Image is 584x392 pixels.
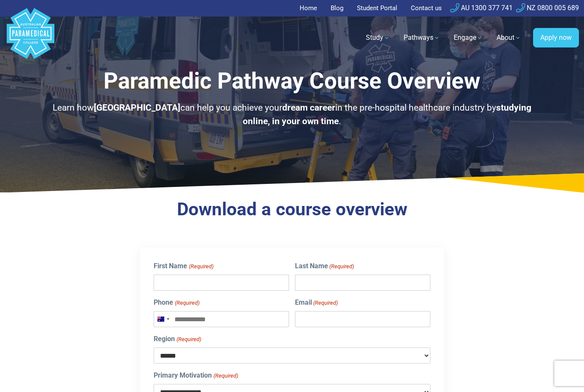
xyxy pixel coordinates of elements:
label: Primary Motivation [154,370,238,381]
span: (Required) [188,262,213,271]
strong: [GEOGRAPHIC_DATA] [94,103,180,113]
label: Region [154,334,201,344]
a: About [491,26,526,50]
h1: Paramedic Pathway Course Overview [48,68,536,95]
button: Selected country [154,311,172,327]
label: First Name [154,261,213,271]
a: Study [361,26,395,50]
span: (Required) [174,299,199,307]
p: Learn how can help you achieve your in the pre-hospital healthcare industry by . [48,101,536,128]
label: Last Name [295,261,354,271]
h3: Download a course overview [48,199,536,220]
label: Phone [154,297,199,308]
strong: dream career [282,103,335,113]
a: Apply now [533,28,579,47]
a: NZ 0800 005 689 [516,4,579,12]
strong: studying online, in your own time [243,103,531,126]
a: Australian Paramedical College [5,17,56,59]
span: (Required) [213,372,238,380]
span: (Required) [328,262,354,271]
span: (Required) [176,335,201,344]
label: Email [295,297,338,308]
a: Engage [449,26,488,50]
span: (Required) [312,299,338,307]
a: Pathways [399,26,445,50]
a: AU 1300 377 741 [450,4,513,12]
